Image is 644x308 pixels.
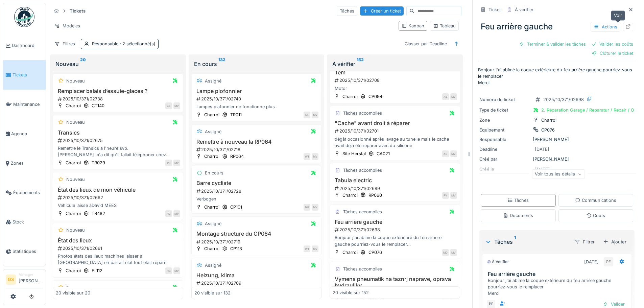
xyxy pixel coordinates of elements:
[535,146,549,152] div: [DATE]
[194,60,319,68] div: En cours
[479,127,530,133] div: Équipement
[304,153,310,160] div: WT
[13,248,43,255] span: Statistiques
[66,160,81,166] div: Charroi
[604,257,613,266] div: PF
[194,180,319,186] h3: Barre cycliste
[532,169,585,179] div: Voir tous les détails
[204,112,219,118] div: Charroi
[442,150,449,157] div: AE
[56,129,180,136] h3: Transics
[67,8,88,14] strong: Tickets
[56,145,180,158] div: Remettre le Transics a l'heure svp. [PERSON_NAME] m'a dit qu'il fallait téléphoner chez transics ...
[66,176,85,183] div: Nouveau
[118,41,156,46] span: : 2 sélectionné(s)
[230,112,242,118] div: TR011
[3,31,46,60] a: Dashboard
[92,41,156,47] div: Responsable
[343,167,382,173] div: Tâches accomplies
[51,39,78,49] div: Filtres
[312,245,318,252] div: MV
[450,150,457,157] div: MV
[6,272,43,288] a: GS Manager[PERSON_NAME]
[3,237,46,266] a: Statistiques
[312,153,318,160] div: MV
[541,117,556,123] div: Charroi
[57,194,180,201] div: 2025/10/371/02662
[312,204,318,211] div: MV
[194,290,231,296] div: 20 visible sur 132
[56,88,180,94] h3: Remplacer balais d’essuie-glaces ?
[433,23,456,29] div: Tableau
[442,192,449,199] div: PV
[488,6,501,13] div: Ticket
[334,77,457,84] div: 2025/10/371/02708
[11,160,43,166] span: Zones
[218,60,225,68] sup: 132
[3,119,46,148] a: Agenda
[368,192,382,198] div: RP060
[589,49,636,58] div: Clôturer le ticket
[205,78,221,84] div: Assigné
[92,267,102,274] div: EL112
[3,60,46,90] a: Tickets
[196,188,319,194] div: 2025/10/371/02728
[194,196,319,202] div: Verbogen
[333,177,457,184] h3: Tabula electric
[611,10,625,20] div: Voir
[165,160,172,166] div: PB
[173,267,180,274] div: MV
[575,197,616,204] div: Communications
[194,139,319,145] h3: Remettre à nouveau la RP064
[66,102,81,109] div: Charroi
[92,102,104,109] div: CT140
[194,103,319,110] div: Lampes plafonnier ne fonctionne plus .
[337,6,357,16] div: Tâches
[19,272,43,277] div: Manager
[205,128,221,135] div: Assigné
[478,67,636,86] p: Bonjour j'ai abîmé la coque extérieure du feu arrière gauche pourriez-vous le remplacer Merci
[479,156,635,162] div: [PERSON_NAME]
[66,78,85,84] div: Nouveau
[19,272,43,287] li: [PERSON_NAME]
[591,22,620,32] div: Actions
[205,170,223,176] div: En cours
[541,127,555,133] div: CP076
[402,23,424,29] div: Kanban
[402,39,450,49] div: Classer par Deadline
[488,277,629,297] div: Bonjour j'ai abîmé la coque extérieure du feu arrière gauche pourriez-vous le remplacer Merci
[543,96,584,103] div: 2025/10/371/02698
[196,280,319,286] div: 2025/10/371/02709
[80,60,86,68] sup: 20
[66,210,81,217] div: Charroi
[194,88,319,94] h3: Lampe plofonnier
[333,219,457,225] h3: Feu arrière gauche
[204,245,219,252] div: Charroi
[479,136,635,143] div: [PERSON_NAME]
[479,107,530,113] div: Type de ticket
[92,210,105,217] div: TR482
[333,136,457,149] div: dégât occasionné après lavage au tunelle mais le cache avait déjà été réparer avec du silicone
[368,93,382,100] div: CP094
[196,239,319,245] div: 2025/10/371/02719
[66,227,85,233] div: Nouveau
[334,185,457,192] div: 2025/10/371/02689
[56,290,90,296] div: 20 visible sur 20
[304,112,310,118] div: NL
[3,178,46,207] a: Équipements
[515,6,533,13] div: À vérifier
[196,146,319,153] div: 2025/10/371/02718
[572,237,598,247] div: Filtrer
[442,249,449,256] div: MD
[357,60,364,68] sup: 152
[57,245,180,252] div: 2025/10/371/02661
[205,262,221,268] div: Assigné
[57,96,180,102] div: 2025/10/371/02738
[3,207,46,237] a: Stock
[479,136,530,143] div: Responsable
[3,148,46,178] a: Zones
[332,60,457,68] div: À vérifier
[333,276,457,289] h3: Vymena pneumatik na taznrj naprave, oprsva hydrauliky
[13,219,43,225] span: Stock
[488,271,629,277] h3: Feu arrière gauche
